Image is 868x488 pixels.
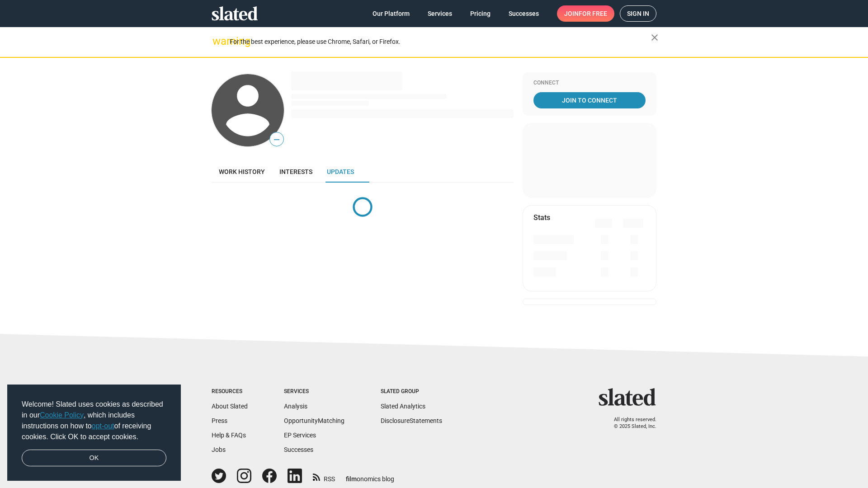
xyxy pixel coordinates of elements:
a: RSS [313,469,335,483]
a: Press [212,417,227,424]
a: Our Platform [365,5,417,22]
a: Cookie Policy [40,411,84,419]
a: EP Services [284,432,316,439]
a: Successes [284,446,313,453]
div: cookieconsent [7,385,181,481]
a: Updates [320,161,361,183]
a: Sign in [620,5,656,22]
a: Jobs [212,446,226,453]
a: Help & FAQs [212,432,246,439]
div: Slated Group [381,388,442,395]
a: Work history [212,161,272,183]
span: Updates [327,168,354,175]
a: Services [420,5,459,22]
span: Join [564,5,607,22]
a: filmonomics blog [346,468,394,483]
a: dismiss cookie message [22,450,166,467]
a: Pricing [463,5,498,22]
span: Pricing [470,5,491,22]
a: About Slated [212,403,248,410]
div: For the best experience, please use Chrome, Safari, or Firefox. [230,36,651,48]
a: Analysis [284,403,307,410]
div: Resources [212,388,248,395]
div: Connect [533,80,646,87]
a: Interests [272,161,320,183]
mat-icon: warning [212,36,223,47]
a: Join To Connect [533,92,646,108]
span: for free [579,5,607,22]
a: OpportunityMatching [284,417,344,424]
mat-card-title: Stats [533,213,550,222]
a: Successes [501,5,546,22]
span: Welcome! Slated uses cookies as described in our , which includes instructions on how to of recei... [22,399,166,442]
p: All rights reserved. © 2025 Slated, Inc. [604,417,656,430]
span: Our Platform [373,5,410,22]
a: Joinfor free [557,5,614,22]
span: — [270,134,283,145]
span: Services [428,5,452,22]
span: film [346,475,357,483]
span: Join To Connect [535,92,644,108]
span: Successes [509,5,539,22]
a: Slated Analytics [381,403,425,410]
div: Services [284,388,344,395]
a: DisclosureStatements [381,417,442,424]
mat-icon: close [649,32,660,43]
span: Interests [279,168,312,175]
a: opt-out [92,422,114,430]
span: Sign in [627,6,649,21]
span: Work history [219,168,265,175]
